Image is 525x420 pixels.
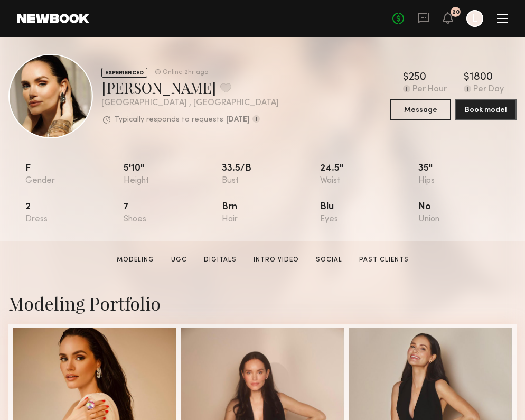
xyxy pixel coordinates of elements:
b: [DATE] [226,116,250,124]
div: 35" [418,164,517,185]
div: Blu [320,202,418,224]
div: 250 [409,72,426,83]
div: EXPERIENCED [101,68,147,78]
div: $ [403,72,409,83]
div: [PERSON_NAME] [101,78,279,97]
div: 24.5" [320,164,418,185]
div: 20 [452,10,460,15]
div: Modeling Portfolio [8,291,517,315]
a: Modeling [112,255,158,265]
div: [GEOGRAPHIC_DATA] , [GEOGRAPHIC_DATA] [101,99,279,108]
div: F [25,164,124,185]
button: Message [390,99,451,120]
div: Per Hour [412,85,447,95]
div: Brn [222,202,320,224]
div: No [418,202,517,224]
a: UGC [167,255,191,265]
a: Past Clients [355,255,413,265]
div: 5'10" [124,164,222,185]
div: Online 2hr ago [163,69,208,76]
a: Digitals [200,255,241,265]
div: 2 [25,202,124,224]
a: Intro Video [249,255,303,265]
div: 1800 [470,72,493,83]
a: Social [312,255,346,265]
p: Typically responds to requests [115,116,223,124]
div: Per Day [473,85,504,95]
div: 7 [124,202,222,224]
div: $ [464,72,470,83]
div: 33.5/b [222,164,320,185]
a: L [466,10,483,27]
button: Book model [455,99,517,120]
